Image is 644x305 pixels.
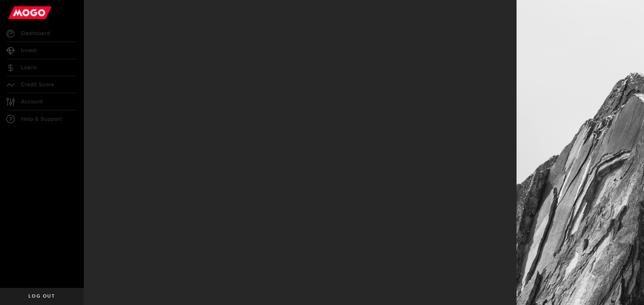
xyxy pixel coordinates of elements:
span: Account [21,99,43,105]
span: Log out [29,294,55,299]
span: Help & Support [21,116,62,122]
span: Loans [21,65,37,71]
span: Credit Score [21,82,54,88]
span: Invest [21,48,37,54]
span: Dashboard [21,30,50,36]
